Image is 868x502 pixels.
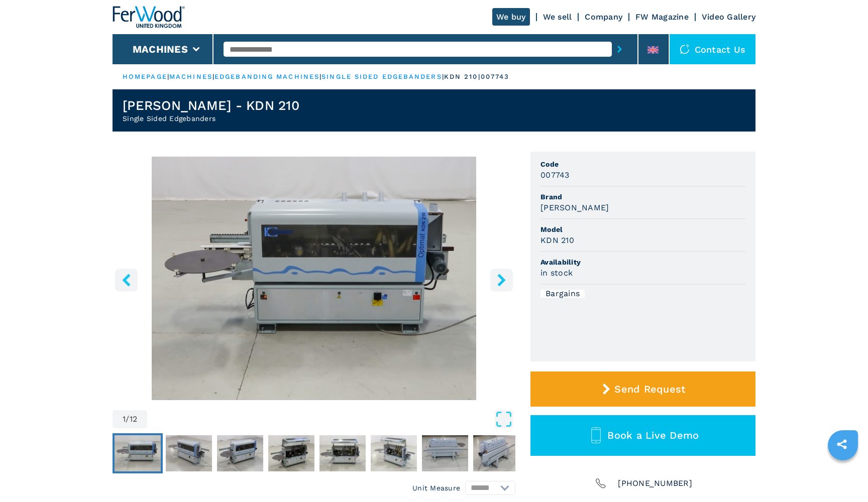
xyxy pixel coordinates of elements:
img: Contact us [680,44,690,54]
a: Company [585,12,622,22]
span: [PHONE_NUMBER] [618,476,692,490]
span: / [126,415,129,423]
a: FW Magazine [635,12,689,22]
button: Go to Slide 4 [266,433,316,473]
h3: in stock [540,267,573,279]
span: Book a Live Demo [607,429,699,441]
button: Go to Slide 2 [164,433,214,473]
img: f96a19f84f970565992453bdbbfe453f [166,435,212,471]
a: single sided edgebanders [321,73,442,80]
button: Go to Slide 6 [369,433,419,473]
button: Go to Slide 3 [215,433,265,473]
div: Go to Slide 1 [113,157,515,400]
img: cab558f2585bb434d3093bb0c55e41a9 [268,435,314,471]
a: edgebanding machines [214,73,319,80]
div: Contact us [670,34,756,64]
img: d83b4463d024411203ed355a0cab3e34 [115,435,161,471]
span: Model [540,224,745,234]
span: | [319,73,321,80]
h3: KDN 210 [540,234,574,246]
span: Brand [540,192,745,202]
span: | [442,73,444,80]
span: Availability [540,257,745,267]
button: Machines [133,43,188,55]
button: right-button [490,269,513,291]
nav: Thumbnail Navigation [113,433,515,473]
img: acc0e0425d39f6ce0ab4e62dd5da2e4a [473,435,519,471]
img: Ferwood [113,6,185,28]
h1: [PERSON_NAME] - KDN 210 [123,97,299,113]
h3: [PERSON_NAME] [540,202,609,213]
button: Send Request [530,371,755,407]
button: Go to Slide 1 [113,433,163,473]
h3: 007743 [540,169,570,181]
a: HOMEPAGE [123,73,167,80]
img: Phone [594,476,608,490]
img: 7dc259000b68dd5d9d9c9804a81f43b2 [217,435,263,471]
a: machines [169,73,212,80]
div: Bargains [540,290,585,298]
span: 12 [130,415,138,423]
img: 8c6375b8caf264e44e8246c9729ebfd8 [422,435,468,471]
button: Go to Slide 5 [317,433,368,473]
em: Unit Measure [412,483,460,493]
h2: Single Sided Edgebanders [123,113,299,123]
img: Single Sided Edgebanders BRANDT KDN 210 [113,157,515,400]
a: Video Gallery [702,12,755,22]
span: Code [540,159,745,169]
img: fbf0b312bac599b721762e9b90bfb207 [319,435,366,471]
button: Open Fullscreen [150,410,513,428]
button: submit-button [612,38,627,61]
button: left-button [115,269,138,291]
span: | [212,73,214,80]
p: 007743 [481,72,510,81]
iframe: Chat [825,457,860,494]
a: We buy [492,8,530,26]
a: sharethis [829,432,854,457]
p: kdn 210 | [444,72,481,81]
a: We sell [543,12,572,22]
button: Book a Live Demo [530,415,755,456]
span: Send Request [614,383,685,395]
button: Go to Slide 7 [420,433,470,473]
span: 1 [123,415,126,423]
span: | [167,73,169,80]
img: 70684c6a2fc224fb73ee48810c8c4066 [371,435,417,471]
button: Go to Slide 8 [471,433,521,473]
